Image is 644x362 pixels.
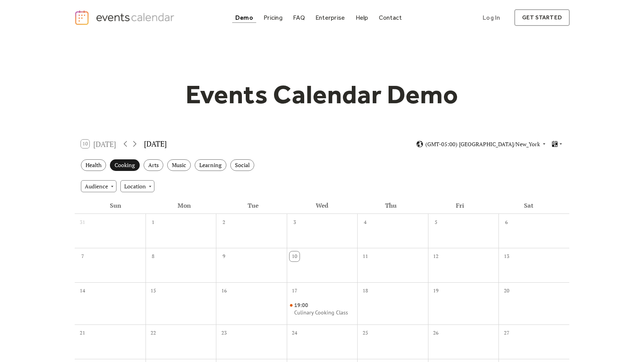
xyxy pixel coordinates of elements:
[173,79,471,110] h1: Events Calendar Demo
[475,9,508,26] a: Log In
[74,10,176,26] a: home
[264,15,283,20] div: Pricing
[235,15,253,20] div: Demo
[293,15,305,20] div: FAQ
[315,15,345,20] div: Enterprise
[260,12,286,23] a: Pricing
[232,12,256,23] a: Demo
[514,9,570,26] a: get started
[353,12,372,23] a: Help
[312,12,348,23] a: Enterprise
[379,15,402,20] div: Contact
[356,15,368,20] div: Help
[290,12,308,23] a: FAQ
[376,12,405,23] a: Contact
